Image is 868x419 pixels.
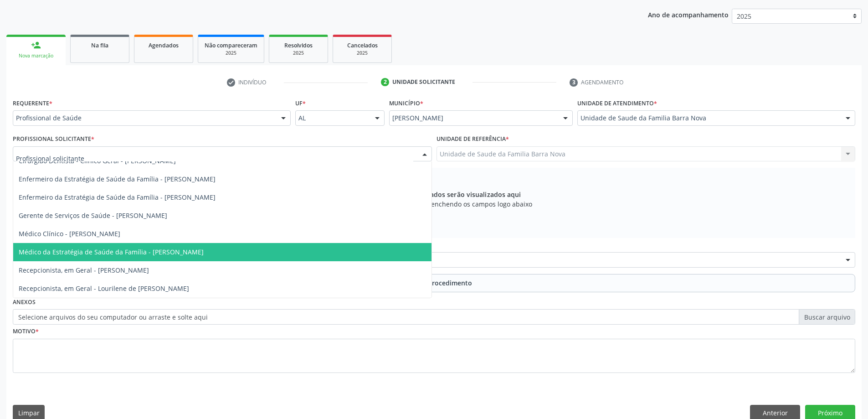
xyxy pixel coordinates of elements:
[13,132,94,146] label: Profissional Solicitante
[91,41,108,49] span: Na fila
[205,41,257,49] span: Não compareceram
[295,96,306,110] label: UF
[347,190,521,199] span: Os procedimentos adicionados serão visualizados aqui
[19,229,120,238] span: Médico Clínico - [PERSON_NAME]
[396,278,472,288] span: Adicionar Procedimento
[381,78,389,86] div: 2
[13,325,39,339] label: Motivo
[149,41,179,49] span: Agendados
[580,114,837,123] span: Unidade de Saude da Familia Barra Nova
[336,199,532,209] span: Adicione os procedimentos preenchendo os campos logo abaixo
[648,9,729,20] p: Ano de acompanhamento
[284,41,313,49] span: Resolvidos
[13,96,52,110] label: Requerente
[437,132,509,146] label: Unidade de referência
[339,50,385,57] div: 2025
[19,175,216,183] span: Enfermeiro da Estratégia de Saúde da Família - [PERSON_NAME]
[31,40,41,50] div: person_add
[577,96,657,110] label: Unidade de atendimento
[19,266,149,274] span: Recepcionista, em Geral - [PERSON_NAME]
[19,284,189,293] span: Recepcionista, em Geral - Lourilene de [PERSON_NAME]
[347,41,378,49] span: Cancelados
[13,274,855,292] button: Adicionar Procedimento
[298,114,366,123] span: AL
[392,78,455,86] div: Unidade solicitante
[19,211,167,220] span: Gerente de Serviços de Saúde - [PERSON_NAME]
[19,193,216,202] span: Enfermeiro da Estratégia de Saúde da Família - [PERSON_NAME]
[389,96,423,110] label: Município
[13,295,36,310] label: Anexos
[276,50,321,57] div: 2025
[392,114,554,123] span: [PERSON_NAME]
[19,248,204,256] span: Médico da Estratégia de Saúde da Família - [PERSON_NAME]
[13,52,59,59] div: Nova marcação
[205,50,257,57] div: 2025
[16,114,272,123] span: Profissional de Saúde
[16,150,413,168] input: Profissional solicitante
